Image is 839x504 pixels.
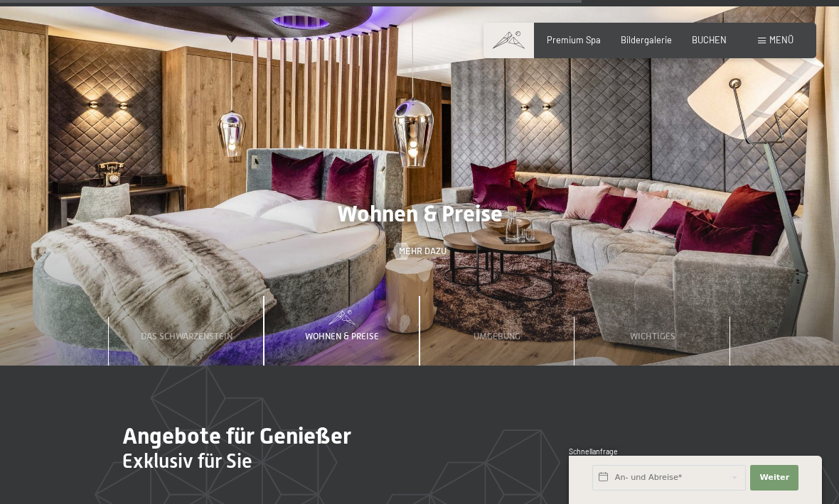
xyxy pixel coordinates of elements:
[569,447,618,456] span: Schnellanfrage
[393,245,447,258] a: Mehr dazu
[547,34,601,45] a: Premium Spa
[141,331,233,341] span: Das Schwarzenstein
[399,245,447,258] span: Mehr dazu
[474,331,520,341] span: Umgebung
[122,449,252,473] span: Exklusiv für Sie
[305,331,379,341] span: Wohnen & Preise
[692,34,727,45] a: BUCHEN
[750,465,798,491] button: Weiter
[769,34,793,45] span: Menü
[122,422,351,449] span: Angebote für Genießer
[759,472,789,483] span: Weiter
[621,34,672,45] a: Bildergalerie
[630,331,675,341] span: Wichtiges
[337,200,503,227] span: Wohnen & Preise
